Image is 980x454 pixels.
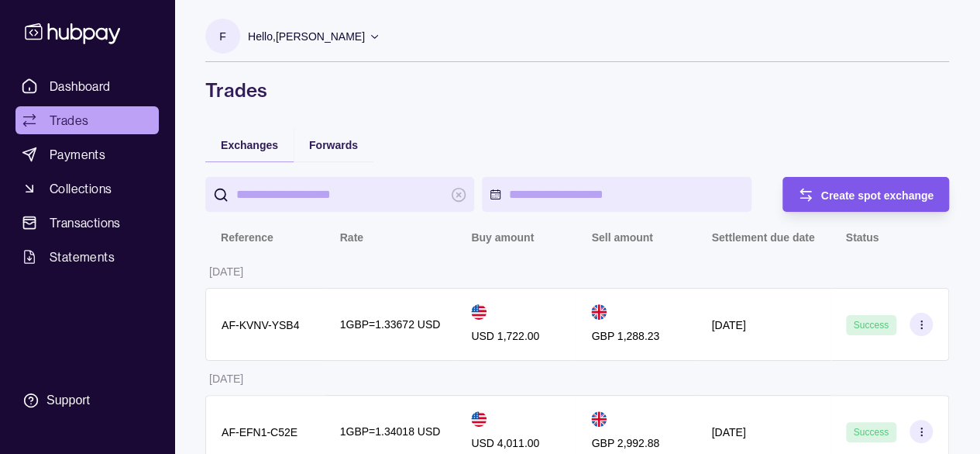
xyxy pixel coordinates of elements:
span: Collections [50,179,112,198]
a: Dashboard [15,72,159,100]
p: Hello, [PERSON_NAME] [248,28,365,45]
h1: Trades [205,78,949,102]
p: USD 4,011.00 [471,435,539,452]
span: Success [854,427,889,438]
p: AF-KVNV-YSB4 [222,319,299,331]
span: Create spot exchange [821,189,934,202]
span: Exchanges [221,139,278,151]
p: Reference [221,231,273,244]
p: USD 1,722.00 [471,328,539,345]
a: Trades [15,106,159,134]
p: [DATE] [711,426,745,438]
div: Support [46,392,90,409]
p: [DATE] [711,319,745,331]
p: [DATE] [209,373,243,385]
button: Create spot exchange [782,177,950,212]
p: [DATE] [209,265,243,278]
a: Statements [15,243,159,271]
a: Payments [15,140,159,168]
p: Rate [340,231,363,244]
span: Payments [50,145,105,164]
p: GBP 2,992.88 [591,435,659,452]
span: Success [854,320,889,331]
p: 1 GBP = 1.34018 USD [340,423,441,440]
input: search [236,177,443,212]
img: us [471,411,487,427]
p: F [219,28,226,45]
img: us [471,304,487,320]
a: Support [15,384,159,417]
span: Transactions [50,213,121,232]
p: Status [846,231,879,244]
p: GBP 1,288.23 [591,328,659,345]
p: 1 GBP = 1.33672 USD [340,316,441,333]
span: Forwards [309,139,358,151]
img: gb [591,411,607,427]
p: Buy amount [471,231,534,244]
a: Transactions [15,209,159,237]
a: Collections [15,175,159,203]
p: AF-EFN1-C52E [222,426,297,438]
p: Settlement due date [711,231,814,244]
span: Statements [50,248,115,266]
img: gb [591,304,607,320]
span: Dashboard [50,77,111,95]
span: Trades [50,111,88,130]
p: Sell amount [591,231,652,244]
